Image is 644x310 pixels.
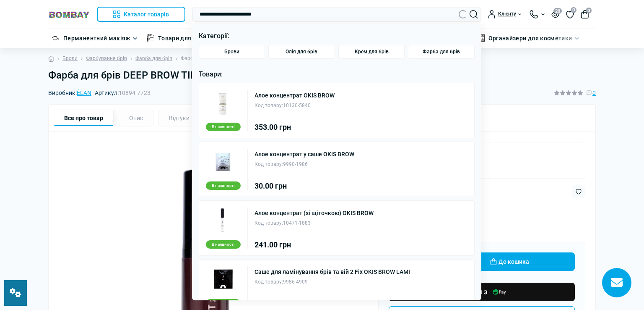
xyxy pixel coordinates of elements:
a: Алое концентрат у саше OKIS BROW [254,151,354,157]
img: Товари для тату [146,34,155,42]
div: 241.00 грн [254,241,374,249]
div: В наявності [206,240,241,249]
div: 9990-1986 [254,160,354,168]
a: Алое концентрат OKIS BROW [254,92,335,98]
div: 10130-5840 [254,102,335,110]
a: Органайзери для косметики [488,34,572,43]
span: Брови [224,49,239,55]
a: Алое концентрат (зі щіточкою) OKIS BROW [254,210,374,216]
button: 0 [581,10,589,18]
a: Фарба для брів [408,45,475,59]
p: Товари: [199,69,475,80]
img: Алое концентрат OKIS BROW [210,90,236,116]
div: 30.00 грн [254,182,354,190]
a: Саше для ламінування брів та вій 2 Fix OKIS BROW LAMI [254,269,410,275]
a: Крем для брів [338,45,405,59]
span: 20 [553,8,562,14]
button: 20 [551,11,559,18]
div: 353.00 грн [254,123,335,131]
div: 9986-4909 [254,278,410,286]
span: Фарба для брів [423,49,460,55]
span: Код товару: [254,279,283,285]
img: Алое концентрат (зі щіточкою) OKIS BROW [210,208,236,234]
button: Каталог товарів [97,7,185,22]
span: Олія для брів [286,49,317,55]
div: 10471-1883 [254,219,374,227]
img: Алое концентрат у саше OKIS BROW [210,149,236,175]
div: В наявності [206,181,241,190]
span: Крем для брів [355,49,389,55]
div: 79.00 грн [254,300,410,307]
span: Код товару: [254,220,283,226]
img: Саше для ламінування брів та вій 2 Fix OKIS BROW LAMI [210,266,236,292]
a: Олія для брів [268,45,335,59]
a: Брови [199,45,265,59]
img: Перманентний макіяж [52,34,60,42]
div: В наявності [206,123,241,131]
span: 0 [586,8,592,13]
img: BOMBAY [48,11,90,18]
span: Код товару: [254,102,283,108]
span: 0 [571,7,576,13]
a: Перманентний макіяж [63,34,130,43]
button: Search [470,10,478,18]
a: 0 [566,10,574,19]
a: Товари для тату [158,34,205,43]
div: В наявності [206,299,241,307]
span: Код товару: [254,161,283,167]
p: Категорії: [199,31,475,42]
